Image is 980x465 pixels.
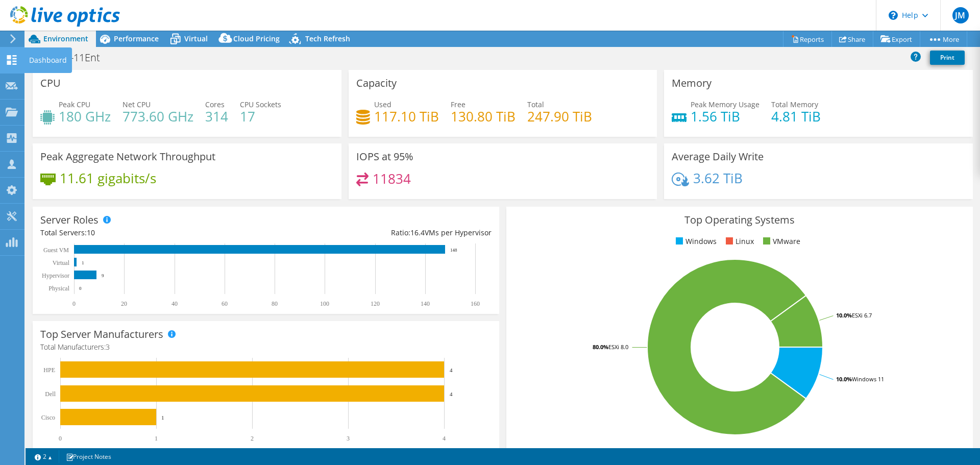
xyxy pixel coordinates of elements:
[102,273,104,278] text: 9
[40,329,163,340] h3: Top Server Manufacturers
[79,286,82,291] text: 0
[240,100,281,109] span: CPU Sockets
[514,214,965,226] h3: Top Operating Systems
[450,391,453,397] text: 4
[43,247,69,254] text: Guest VM
[272,300,278,307] text: 80
[251,435,254,442] text: 2
[836,375,852,383] tspan: 10.0%
[45,390,56,398] text: Dell
[40,227,266,238] div: Total Servers:
[723,236,754,247] li: Linux
[451,100,465,109] span: Free
[28,450,59,463] a: 2
[106,342,110,352] span: 3
[43,366,55,374] text: HPE
[471,300,480,307] text: 160
[371,300,380,307] text: 120
[374,111,439,122] h4: 117.10 TiB
[59,450,118,463] a: Project Notes
[450,367,453,373] text: 4
[761,236,800,247] li: VMware
[320,300,329,307] text: 100
[421,300,430,307] text: 140
[451,111,516,122] h4: 130.80 TiB
[771,100,818,109] span: Total Memory
[59,100,90,109] span: Peak CPU
[836,311,852,319] tspan: 10.0%
[527,111,592,122] h4: 247.90 TiB
[691,111,759,122] h4: 1.56 TiB
[40,151,215,162] h3: Peak Aggregate Network Throughput
[43,34,88,43] span: Environment
[852,375,884,383] tspan: Windows 11
[24,47,72,73] div: Dashboard
[356,78,397,89] h3: Capacity
[40,78,61,89] h3: CPU
[952,7,969,23] span: JM
[53,259,70,266] text: Virtual
[121,300,127,307] text: 20
[443,435,446,442] text: 4
[889,11,898,20] svg: \n
[672,151,764,162] h3: Average Daily Write
[41,414,55,421] text: Cisco
[87,228,95,237] span: 10
[40,214,99,226] h3: Server Roles
[184,34,208,43] span: Virtual
[205,100,225,109] span: Cores
[233,34,280,43] span: Cloud Pricing
[82,260,84,265] text: 1
[373,173,411,184] h4: 11834
[673,236,717,247] li: Windows
[40,341,492,353] h4: Total Manufacturers:
[450,248,457,253] text: 148
[527,100,544,109] span: Total
[852,311,872,319] tspan: ESXi 6.7
[873,31,920,47] a: Export
[593,343,608,351] tspan: 80.0%
[205,111,228,122] h4: 314
[240,111,281,122] h4: 17
[305,34,350,43] span: Tech Refresh
[374,100,391,109] span: Used
[122,100,151,109] span: Net CPU
[72,300,76,307] text: 0
[672,78,712,89] h3: Memory
[930,51,965,65] a: Print
[222,300,228,307] text: 60
[60,173,156,184] h4: 11.61 gigabits/s
[161,414,164,421] text: 1
[920,31,967,47] a: More
[33,52,116,63] h1: RanVM-11Ent
[59,435,62,442] text: 0
[783,31,832,47] a: Reports
[155,435,158,442] text: 1
[266,227,492,238] div: Ratio: VMs per Hypervisor
[410,228,425,237] span: 16.4
[59,111,111,122] h4: 180 GHz
[42,272,69,279] text: Hypervisor
[693,173,743,184] h4: 3.62 TiB
[831,31,873,47] a: Share
[114,34,159,43] span: Performance
[356,151,413,162] h3: IOPS at 95%
[48,285,69,292] text: Physical
[347,435,350,442] text: 3
[608,343,628,351] tspan: ESXi 8.0
[691,100,759,109] span: Peak Memory Usage
[122,111,193,122] h4: 773.60 GHz
[771,111,821,122] h4: 4.81 TiB
[171,300,178,307] text: 40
